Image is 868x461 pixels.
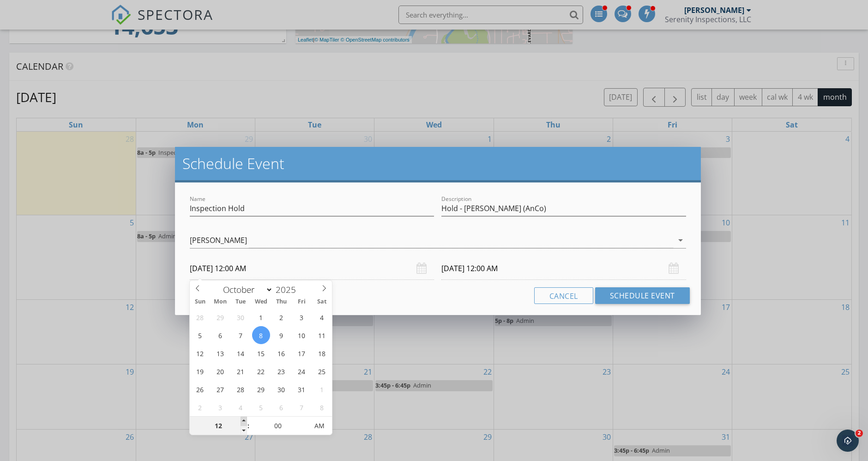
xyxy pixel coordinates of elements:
[252,362,270,380] span: October 22, 2025
[313,398,331,416] span: November 8, 2025
[534,287,593,304] button: Cancel
[312,299,332,305] span: Sat
[190,299,210,305] span: Sun
[313,380,331,398] span: November 1, 2025
[191,344,209,362] span: October 12, 2025
[293,398,311,416] span: November 7, 2025
[272,344,290,362] span: October 16, 2025
[252,308,270,326] span: October 1, 2025
[293,326,311,344] span: October 10, 2025
[313,326,331,344] span: October 11, 2025
[190,257,434,280] input: Select date
[293,344,311,362] span: October 17, 2025
[191,380,209,398] span: October 26, 2025
[272,308,290,326] span: October 2, 2025
[232,308,250,326] span: September 30, 2025
[211,362,229,380] span: October 20, 2025
[313,362,331,380] span: October 25, 2025
[247,417,250,435] span: :
[232,362,250,380] span: October 21, 2025
[273,284,303,296] input: Year
[293,380,311,398] span: October 31, 2025
[211,344,229,362] span: October 13, 2025
[271,299,291,305] span: Thu
[856,430,863,437] span: 2
[191,326,209,344] span: October 5, 2025
[252,398,270,416] span: November 5, 2025
[182,154,693,173] h2: Schedule Event
[272,326,290,344] span: October 9, 2025
[190,236,247,244] div: [PERSON_NAME]
[272,362,290,380] span: October 23, 2025
[837,430,859,452] iframe: Intercom live chat
[232,326,250,344] span: October 7, 2025
[232,398,250,416] span: November 4, 2025
[675,235,686,246] i: arrow_drop_down
[232,380,250,398] span: October 28, 2025
[211,308,229,326] span: September 29, 2025
[191,362,209,380] span: October 19, 2025
[595,287,690,304] button: Schedule Event
[251,299,271,305] span: Wed
[252,344,270,362] span: October 15, 2025
[191,398,209,416] span: November 2, 2025
[210,299,230,305] span: Mon
[293,308,311,326] span: October 3, 2025
[293,362,311,380] span: October 24, 2025
[252,326,270,344] span: October 8, 2025
[211,326,229,344] span: October 6, 2025
[252,380,270,398] span: October 29, 2025
[232,344,250,362] span: October 14, 2025
[291,299,312,305] span: Fri
[191,308,209,326] span: September 28, 2025
[307,417,332,435] span: Click to toggle
[211,380,229,398] span: October 27, 2025
[313,344,331,362] span: October 18, 2025
[272,380,290,398] span: October 30, 2025
[272,398,290,416] span: November 6, 2025
[313,308,331,326] span: October 4, 2025
[230,299,251,305] span: Tue
[211,398,229,416] span: November 3, 2025
[441,257,686,280] input: Select date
